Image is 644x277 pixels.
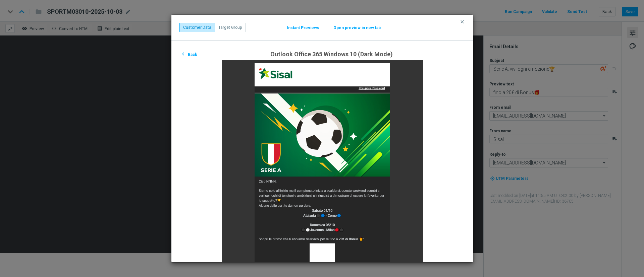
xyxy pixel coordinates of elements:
[179,50,465,58] h2: Outlook Office 365 Windows 10 (Dark Mode)
[179,23,215,32] button: Customer Data
[179,23,246,32] div: ...
[215,23,246,32] button: Target Group
[459,19,467,25] button: clear
[460,19,465,24] i: clear
[286,25,320,30] button: Instant Previews
[333,25,381,30] button: Open preview in new tab
[179,50,198,58] button: chevron_leftBack
[180,51,186,57] i: chevron_left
